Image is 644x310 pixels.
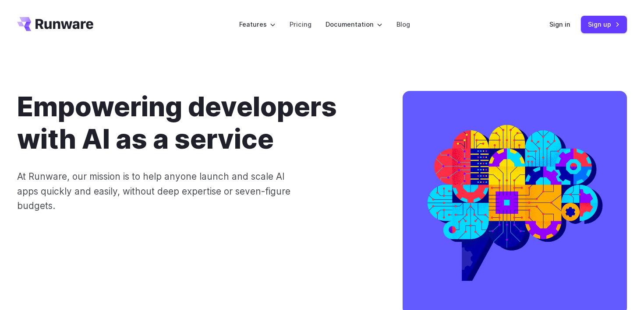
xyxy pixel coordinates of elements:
[239,19,276,29] label: Features
[17,17,93,31] a: Go to /
[549,19,570,29] a: Sign in
[396,19,410,29] a: Blog
[17,91,375,155] h1: Empowering developers with AI as a service
[17,169,303,213] p: At Runware, our mission is to help anyone launch and scale AI apps quickly and easily, without de...
[290,19,311,29] a: Pricing
[326,19,382,29] label: Documentation
[581,16,627,33] a: Sign up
